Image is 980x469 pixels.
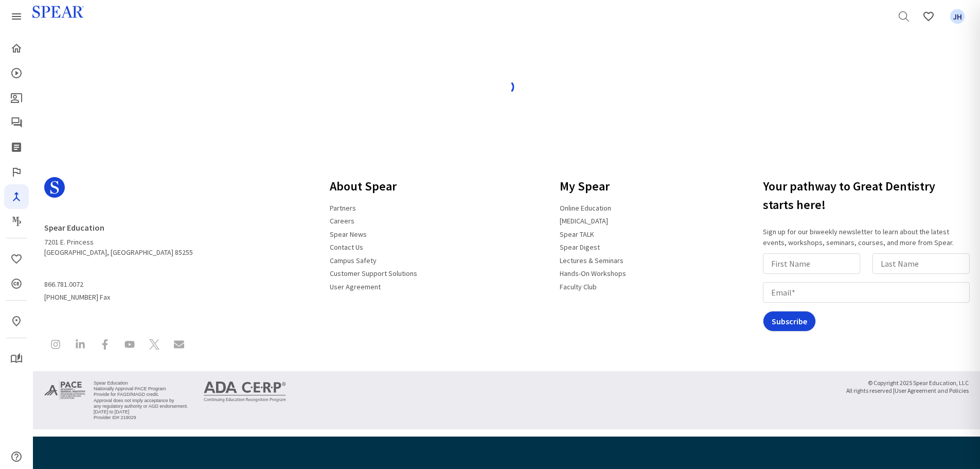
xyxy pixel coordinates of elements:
[554,238,606,256] a: Spear Digest
[872,253,970,274] input: Last Name
[892,4,916,29] a: Search
[846,379,969,395] small: © Copyright 2025 Spear Education, LLC All rights reserved |
[44,218,111,237] a: Spear Education
[945,4,970,29] a: Favorites
[554,265,632,282] a: Hands-On Workshops
[44,276,193,302] span: [PHONE_NUMBER] Fax
[763,227,974,248] p: Sign up for our biweekly newsletter to learn about the latest events, workshops, seminars, course...
[44,276,90,293] a: 866.781.0072
[44,173,193,210] a: Spear Logo
[69,333,92,358] a: Spear Education on LinkedIn
[324,278,387,296] a: User Agreement
[4,209,29,234] a: Masters Program
[554,212,614,230] a: [MEDICAL_DATA]
[118,333,141,358] a: Spear Education on YouTube
[4,36,29,61] a: Home
[44,379,85,401] img: Approved PACE Program Provider
[916,4,941,29] a: Favorites
[763,282,970,303] input: Email*
[4,184,29,209] a: Navigator Pro
[324,265,423,282] a: Customer Support Solutions
[4,135,29,160] a: Spear Digest
[4,271,29,296] a: CE Credits
[895,385,969,396] a: User Agreement and Policies
[4,309,29,334] a: In-Person & Virtual
[4,61,29,85] a: Courses
[4,85,29,110] a: Patient Education
[94,415,188,421] li: Provider ID# 219029
[143,333,166,358] a: Spear Education on X
[324,252,383,269] a: Campus Safety
[204,381,286,402] img: ADA CERP Continuing Education Recognition Program
[94,386,188,392] li: Nationally Approval PACE Program
[324,225,373,243] a: Spear News
[950,9,965,24] span: JH
[94,333,116,358] a: Spear Education on Facebook
[168,333,190,358] a: Contact Spear Education
[44,218,193,257] address: 7201 E. Princess [GEOGRAPHIC_DATA], [GEOGRAPHIC_DATA] 85255
[554,173,632,200] h3: My Spear
[4,110,29,135] a: Spear Talk
[554,278,603,296] a: Faculty Club
[94,380,188,386] li: Spear Education
[4,346,29,371] a: My Study Club
[763,311,816,332] input: Subscribe
[763,173,974,218] h3: Your pathway to Great Dentistry starts here!
[44,333,67,358] a: Spear Education on Instagram
[94,398,188,404] li: Approval does not imply acceptance by
[763,253,860,274] input: First Name
[44,177,65,198] svg: Spear Logo
[324,212,361,230] a: Careers
[498,79,515,95] img: spinner-blue.svg
[554,225,600,243] a: Spear TALK
[324,199,362,217] a: Partners
[94,409,188,415] li: [DATE] to [DATE]
[324,238,369,256] a: Contact Us
[94,392,188,397] li: Provide for FAGD/MAGD credit.
[4,4,29,29] a: Spear Products
[4,247,29,271] a: Favorites
[4,160,29,184] a: Faculty Club Elite
[324,173,423,200] h3: About Spear
[94,404,188,409] li: any regulatory authority or AGD endorsement.
[554,199,617,217] a: Online Education
[4,444,29,469] a: Help
[51,64,962,74] h4: Loading
[554,252,630,269] a: Lectures & Seminars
